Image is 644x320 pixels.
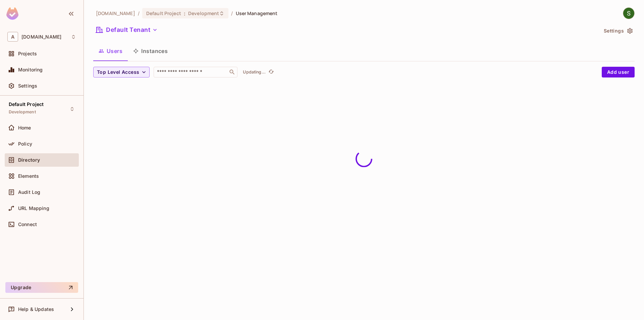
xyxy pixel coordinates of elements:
[266,68,275,76] span: Click to refresh data
[96,10,135,16] span: the active workspace
[602,67,635,77] button: Add user
[18,157,40,163] span: Directory
[93,67,150,77] button: Top Level Access
[9,102,44,107] span: Default Project
[268,69,274,75] span: refresh
[183,11,186,16] span: :
[9,109,36,115] span: Development
[623,8,634,19] img: Shakti Seniyar
[18,67,43,72] span: Monitoring
[18,222,37,227] span: Connect
[97,68,139,76] span: Top Level Access
[5,282,78,293] button: Upgrade
[601,25,635,36] button: Settings
[188,10,219,16] span: Development
[146,10,181,16] span: Default Project
[138,10,140,16] li: /
[18,83,37,89] span: Settings
[236,10,278,16] span: User Management
[18,125,31,130] span: Home
[18,307,54,312] span: Help & Updates
[18,141,32,147] span: Policy
[18,206,49,211] span: URL Mapping
[93,24,160,35] button: Default Tenant
[21,34,61,40] span: Workspace: allerin.com
[93,43,128,59] button: Users
[18,173,39,179] span: Elements
[6,7,18,20] img: SReyMgAAAABJRU5ErkJggg==
[18,51,37,56] span: Projects
[243,69,266,75] p: Updating...
[128,43,173,59] button: Instances
[7,32,18,42] span: A
[18,190,40,195] span: Audit Log
[267,68,275,76] button: refresh
[231,10,233,16] li: /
